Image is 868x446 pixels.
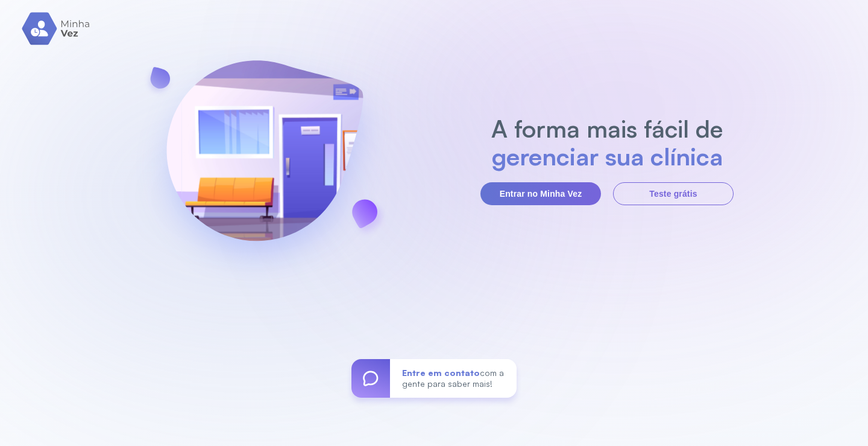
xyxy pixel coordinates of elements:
[351,359,517,398] a: Entre em contatocom a gente para saber mais!
[402,368,480,378] span: Entre em contato
[390,359,517,398] div: com a gente para saber mais!
[22,12,91,45] img: logo.svg
[485,115,729,142] h2: A forma mais fácil de
[134,28,395,291] img: banner-login.svg
[480,182,601,205] button: Entrar no Minha Vez
[613,182,734,205] button: Teste grátis
[485,142,729,170] h2: gerenciar sua clínica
